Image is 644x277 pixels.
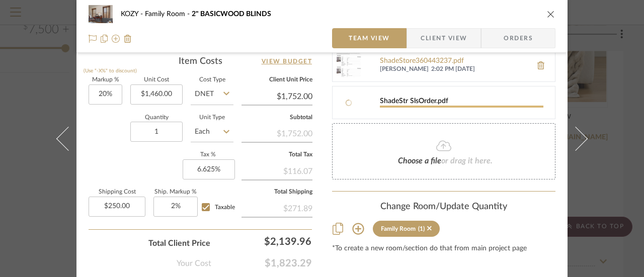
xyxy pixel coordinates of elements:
span: or drag it here. [441,157,493,165]
img: img-processing-spinner.svg [333,86,365,119]
label: Shipping Cost [89,190,145,195]
div: $116.07 [242,161,312,179]
span: Your Cost [177,257,211,269]
span: [PERSON_NAME] [380,65,429,73]
label: Unit Type [191,115,233,120]
button: close [546,10,555,19]
img: e72a55a4-d1d6-4f29-b343-877a7939b85e_48x40.jpg [89,4,113,24]
label: Tax % [183,152,233,157]
label: Total Shipping [242,190,312,195]
div: ShadeStr SlsOrder.pdf [380,98,555,106]
span: Orders [493,28,544,48]
img: ShadeStore360443237.pdf [333,49,365,81]
span: Client View [421,28,467,48]
label: Quantity [130,115,183,120]
span: Team View [349,28,390,48]
a: View Budget [262,55,312,67]
div: *To create a new room/section do that from main project page [332,245,555,253]
div: Family Room [381,225,416,232]
div: Change Room/Update Quantity [332,202,555,213]
span: Choose a file [398,157,441,165]
span: Family Room [145,11,192,18]
div: $1,752.00 [242,124,312,142]
label: Subtotal [242,115,312,120]
label: Ship. Markup % [153,190,198,195]
span: 2:02 PM [DATE] [431,65,527,73]
label: Cost Type [191,77,233,82]
img: Remove from project [124,35,132,43]
div: Item Costs [89,55,312,67]
label: Total Tax [242,152,312,157]
label: Markup % [89,77,122,82]
a: ShadeStore360443237.pdf [380,57,527,65]
span: KOZY [121,11,145,18]
span: $1,823.29 [211,257,312,269]
span: Taxable [215,204,235,210]
div: (1) [418,225,425,232]
label: Unit Cost [130,77,183,82]
span: 2" BASICWOOD BLINDS [192,11,271,18]
label: Client Unit Price [242,77,312,82]
span: Total Client Price [148,237,210,249]
div: $271.89 [242,199,312,217]
div: $2,139.96 [215,231,316,251]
